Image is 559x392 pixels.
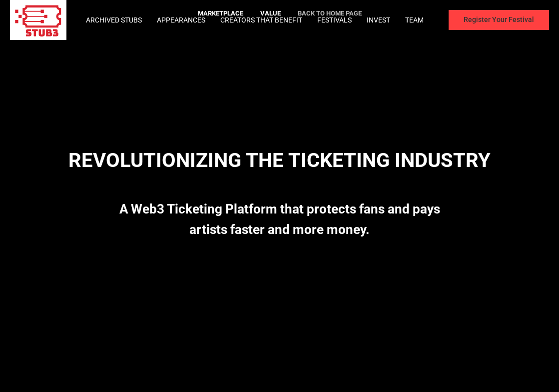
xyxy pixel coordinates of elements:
div: Revolutionizing the Ticketing Industry [45,125,515,172]
a: Creators that Benefit [220,16,302,24]
a: Archived Stubs [86,16,142,24]
a: Festivals [317,16,352,24]
strong: A Web3 Ticketing Platform that protects fans and pays artists faster and more money. [119,201,440,236]
a: Register Your Festival [449,10,549,30]
a: Invest [367,16,390,24]
span: Register Your Festival [464,15,534,25]
a: Appearances [157,16,205,24]
a: Team [405,16,424,24]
